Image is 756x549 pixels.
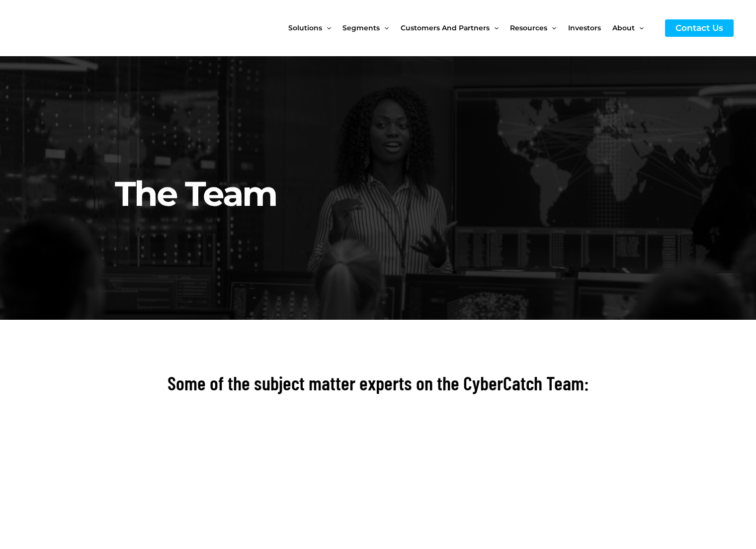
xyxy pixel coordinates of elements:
[115,83,649,216] h2: The Team
[510,7,547,49] span: Resources
[568,7,612,49] a: Investors
[17,7,137,49] img: CyberCatch
[288,7,322,49] span: Solutions
[401,7,490,49] span: Customers and Partners
[380,7,389,49] span: Menu Toggle
[490,7,499,49] span: Menu Toggle
[547,7,556,49] span: Menu Toggle
[288,7,655,49] nav: Site Navigation: New Main Menu
[665,19,734,37] a: Contact Us
[612,7,635,49] span: About
[100,370,657,396] h2: Some of the subject matter experts on the CyberCatch Team:
[635,7,644,49] span: Menu Toggle
[322,7,331,49] span: Menu Toggle
[342,7,380,49] span: Segments
[568,7,601,49] span: Investors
